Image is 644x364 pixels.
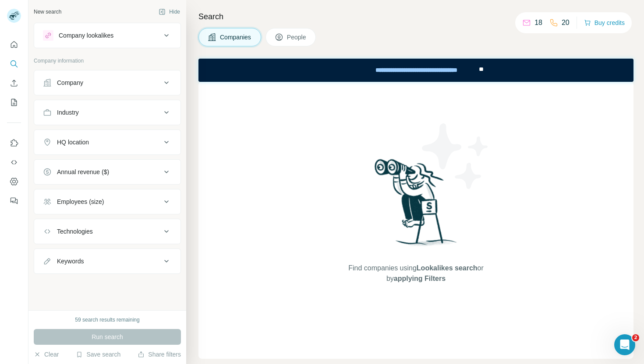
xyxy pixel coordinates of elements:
[371,157,462,254] img: Surfe Illustration - Woman searching with binoculars
[198,59,633,82] iframe: Banner
[34,72,180,93] button: Company
[59,31,113,40] div: Company lookalikes
[34,57,181,65] p: Company information
[57,138,89,147] div: HQ location
[584,17,625,29] button: Buy credits
[57,78,83,87] div: Company
[394,275,446,282] span: applying Filters
[417,264,478,272] span: Lookalikes search
[562,17,570,28] p: 20
[57,227,93,236] div: Technologies
[7,135,21,151] button: Use Surfe on LinkedIn
[7,154,21,170] button: Use Surfe API
[7,193,21,209] button: Feedback
[7,56,21,72] button: Search
[34,8,61,16] div: New search
[34,191,180,212] button: Employees (size)
[34,221,180,242] button: Technologies
[34,161,180,182] button: Annual revenue ($)
[7,37,21,52] button: Quick start
[7,75,21,91] button: Enrich CSV
[34,25,180,46] button: Company lookalikes
[57,197,104,206] div: Employees (size)
[75,316,139,324] div: 59 search results remaining
[138,350,181,359] button: Share filters
[34,132,180,153] button: HQ location
[287,33,307,42] span: People
[416,117,495,196] img: Surfe Illustration - Stars
[7,9,21,23] img: Avatar
[7,174,21,189] button: Dashboard
[7,94,21,110] button: My lists
[57,168,109,176] div: Annual revenue ($)
[198,10,633,23] h4: Search
[34,102,180,123] button: Industry
[220,33,252,42] span: Companies
[57,108,79,117] div: Industry
[34,350,59,359] button: Clear
[152,5,186,18] button: Hide
[346,263,486,284] span: Find companies using or by
[76,350,120,359] button: Save search
[34,251,180,272] button: Keywords
[614,334,635,355] iframe: Intercom live chat
[632,334,639,341] span: 2
[534,17,542,28] p: 18
[57,257,84,266] div: Keywords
